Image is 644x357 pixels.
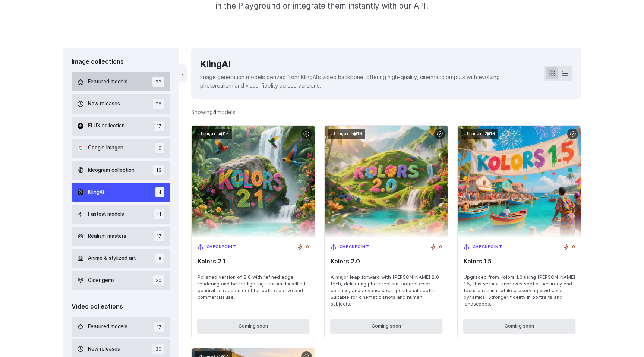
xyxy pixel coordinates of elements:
button: Featured models 17 [72,317,170,337]
span: Kolors 2.1 [198,258,309,265]
span: Google Imagen [88,144,123,152]
span: Kolors 1.5 [464,258,575,265]
span: 4 [155,187,164,197]
span: KlingAI [88,188,104,196]
span: A major leap forward with [PERSON_NAME] 2.0 tech, delivering photorealism, natural color balance,... [331,274,442,307]
button: Coming soon [198,319,309,333]
span: Polished version of 2.0 with refined edge rendering and better lighting realism. Excellent genera... [198,274,309,301]
button: Older gems 20 [72,271,170,290]
span: 11 [154,209,164,219]
span: 0 [306,244,309,250]
p: Image generation models derived from KlingAI’s video backbone, offering high-quality, cinematic o... [200,73,532,90]
span: Checkpoint [340,244,369,250]
code: klingai:2@10 [461,129,498,139]
span: 17 [154,121,164,131]
span: Checkpoint [206,244,236,250]
div: KlingAI [200,57,532,71]
button: Anime & stylized art 8 [72,249,170,268]
span: New releases [88,100,120,108]
span: Older gems [88,277,115,285]
button: New releases 28 [72,94,170,113]
span: 20 [153,275,164,285]
span: FLUX collection [88,122,125,130]
button: FLUX collection 17 [72,117,170,136]
code: klingai:4@10 [195,129,232,139]
span: 30 [152,344,164,354]
img: Kolors 2.1 [192,126,315,238]
button: Realism masters 17 [72,227,170,246]
button: Google Imagen 6 [72,139,170,158]
span: Kolors 2.0 [331,258,442,265]
span: Featured models [88,78,127,86]
span: 13 [153,165,164,175]
span: Ideogram collection [88,166,135,174]
div: Video collections [72,302,170,312]
button: ‹ [179,64,187,82]
img: Kolors 2.0 [325,126,448,238]
span: 0 [572,244,575,250]
button: Coming soon [331,319,442,333]
span: 33 [152,77,164,87]
span: Fastest models [88,210,124,218]
span: Upgraded from Kolors 1.0 using [PERSON_NAME] 1.5, this version improves spatial accuracy and text... [464,274,575,307]
strong: 4 [213,109,217,115]
span: Featured models [88,323,127,331]
span: 8 [155,253,164,263]
img: Kolors 1.5 [458,126,581,238]
span: Realism masters [88,232,126,240]
button: Ideogram collection 13 [72,161,170,180]
span: 6 [155,143,164,153]
button: Fastest models 11 [72,205,170,224]
div: Showing models [191,108,236,116]
button: Coming soon [464,319,575,333]
span: New releases [88,345,120,353]
button: Featured models 33 [72,72,170,91]
span: Anime & stylized art [88,254,136,262]
span: 17 [154,231,164,241]
code: klingai:5@10 [328,129,365,139]
button: KlingAI 4 [72,183,170,202]
div: Image collections [72,57,170,67]
span: 17 [154,322,164,332]
span: 28 [153,99,164,109]
span: Checkpoint [473,244,502,250]
span: 0 [439,244,442,250]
